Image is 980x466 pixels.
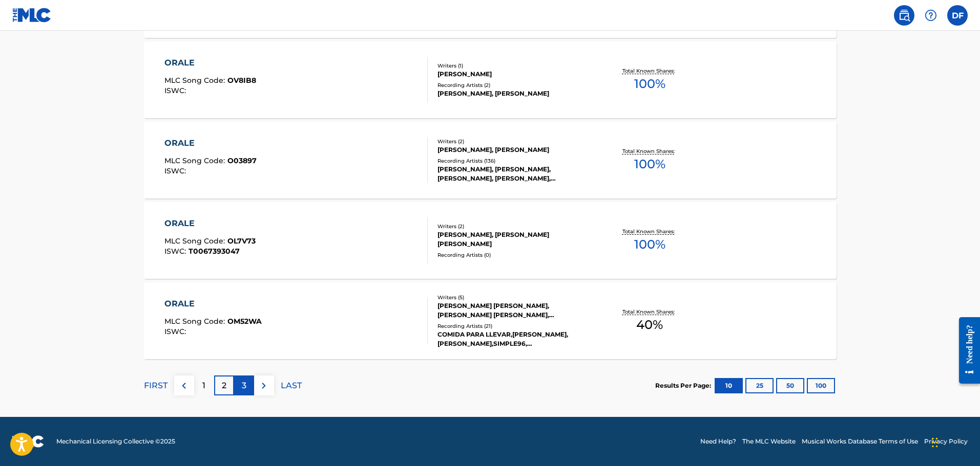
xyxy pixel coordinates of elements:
div: Writers ( 2 ) [437,223,592,230]
span: OL7V73 [227,236,256,246]
div: Drag [932,427,938,458]
div: [PERSON_NAME], [PERSON_NAME] [437,89,592,98]
div: User Menu [947,5,968,26]
img: right [258,380,270,392]
span: O03897 [227,156,257,165]
img: search [898,9,910,21]
div: Recording Artists ( 0 ) [437,251,592,259]
img: logo [12,435,44,448]
span: 100 % [634,75,665,93]
div: [PERSON_NAME], [PERSON_NAME] [PERSON_NAME] [437,230,592,249]
span: Mechanical Licensing Collective © 2025 [56,437,175,446]
div: Writers ( 1 ) [437,62,592,70]
button: 50 [776,378,804,393]
span: 100 % [634,235,665,254]
div: [PERSON_NAME] [PERSON_NAME], [PERSON_NAME] [PERSON_NAME], [PERSON_NAME], [PERSON_NAME] [437,301,592,320]
div: Recording Artists ( 21 ) [437,322,592,330]
span: OV8IB8 [227,76,256,85]
img: left [178,380,190,392]
p: Total Known Shares: [622,228,677,235]
div: [PERSON_NAME], [PERSON_NAME], [PERSON_NAME], [PERSON_NAME], [PERSON_NAME] [437,165,592,183]
a: ORALEMLC Song Code:OV8IB8ISWC:Writers (1)[PERSON_NAME]Recording Artists (2)[PERSON_NAME], [PERSON... [144,41,837,118]
p: Total Known Shares: [622,67,677,75]
p: FIRST [144,380,168,392]
span: ISWC : [164,327,189,336]
a: ORALEMLC Song Code:OM52WAISWC:Writers (5)[PERSON_NAME] [PERSON_NAME], [PERSON_NAME] [PERSON_NAME]... [144,282,837,359]
div: [PERSON_NAME], [PERSON_NAME] [437,145,592,154]
iframe: Chat Widget [929,417,980,466]
a: Privacy Policy [924,437,968,446]
span: 100 % [634,155,665,173]
div: ORALE [164,217,256,230]
span: T0067393047 [189,247,240,256]
span: ISWC : [164,166,189,175]
div: COMIDA PARA LLEVAR,[PERSON_NAME],[PERSON_NAME],SIMPLE96,[PERSON_NAME],VEZTALONE, VEZTALONE|[PERSO... [437,330,592,348]
div: ORALE [164,57,256,69]
div: ORALE [164,298,262,310]
span: 40 % [636,316,663,334]
button: 10 [715,378,743,393]
button: 25 [745,378,774,393]
span: ISWC : [164,247,189,256]
span: MLC Song Code : [164,236,227,246]
iframe: Resource Center [951,313,980,387]
a: The MLC Website [742,437,796,446]
a: Need Help? [700,437,736,446]
p: LAST [281,380,302,392]
a: Public Search [894,5,914,26]
div: Writers ( 2 ) [437,138,592,145]
div: ORALE [164,137,257,149]
span: MLC Song Code : [164,76,227,85]
p: Results Per Page: [655,381,714,390]
a: Musical Works Database Terms of Use [802,437,918,446]
p: 1 [202,380,205,392]
div: Help [921,5,941,26]
a: ORALEMLC Song Code:O03897ISWC:Writers (2)[PERSON_NAME], [PERSON_NAME]Recording Artists (136)[PERS... [144,122,837,198]
p: Total Known Shares: [622,308,677,316]
p: 3 [242,380,246,392]
span: MLC Song Code : [164,317,227,326]
span: MLC Song Code : [164,156,227,165]
p: Total Known Shares: [622,147,677,155]
div: Recording Artists ( 136 ) [437,157,592,165]
img: help [925,9,937,21]
span: ISWC : [164,86,189,95]
div: [PERSON_NAME] [437,70,592,79]
button: 100 [807,378,835,393]
p: 2 [222,380,226,392]
img: MLC Logo [12,8,52,23]
a: ORALEMLC Song Code:OL7V73ISWC:T0067393047Writers (2)[PERSON_NAME], [PERSON_NAME] [PERSON_NAME]Rec... [144,202,837,279]
div: Recording Artists ( 2 ) [437,81,592,89]
span: OM52WA [227,317,262,326]
div: Writers ( 5 ) [437,294,592,301]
